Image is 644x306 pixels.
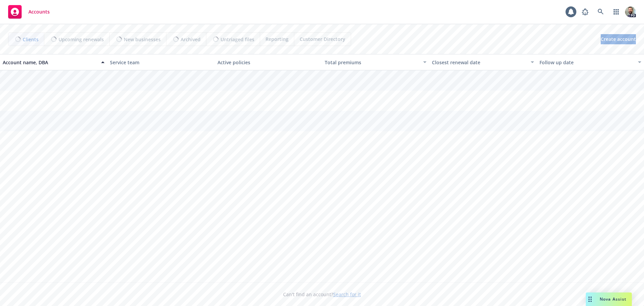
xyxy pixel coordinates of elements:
button: Total premiums [322,54,429,70]
a: Create account [601,34,636,44]
div: Closest renewal date [432,59,526,66]
button: Closest renewal date [429,54,536,70]
span: Archived [181,36,201,43]
div: Active policies [217,59,319,66]
button: Nova Assist [586,292,632,306]
span: Can't find an account? [283,291,361,298]
div: Account name, DBA [3,59,97,66]
span: Reporting [266,36,289,43]
a: Search [594,5,607,19]
span: Accounts [28,9,50,15]
a: Switch app [609,5,623,19]
span: Nova Assist [600,296,626,302]
span: Upcoming renewals [59,36,104,43]
button: Service team [107,54,214,70]
span: Customer Directory [300,36,345,43]
button: Active policies [215,54,322,70]
img: photo [625,6,636,17]
span: Clients [23,36,39,43]
div: Drag to move [586,292,594,306]
div: Service team [110,59,212,66]
a: Report a Bug [578,5,592,19]
span: Create account [601,33,636,46]
span: New businesses [124,36,161,43]
a: Search for it [333,291,361,298]
a: Accounts [5,2,52,21]
div: Total premiums [325,59,419,66]
div: Follow up date [539,59,634,66]
button: Follow up date [537,54,644,70]
span: Untriaged files [221,36,254,43]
